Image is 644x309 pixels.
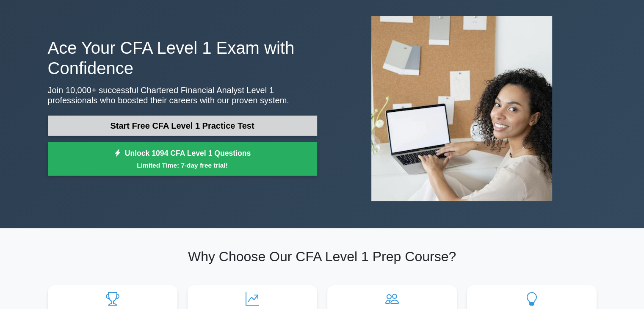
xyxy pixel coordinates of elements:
h2: Why Choose Our CFA Level 1 Prep Course? [48,248,597,265]
a: Unlock 1094 CFA Level 1 QuestionsLimited Time: 7-day free trial! [48,142,317,176]
h1: Ace Your CFA Level 1 Exam with Confidence [48,38,317,78]
a: Start Free CFA Level 1 Practice Test [48,116,317,136]
small: Limited Time: 7-day free trial! [58,160,307,170]
p: Join 10,000+ successful Chartered Financial Analyst Level 1 professionals who boosted their caree... [48,85,317,105]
